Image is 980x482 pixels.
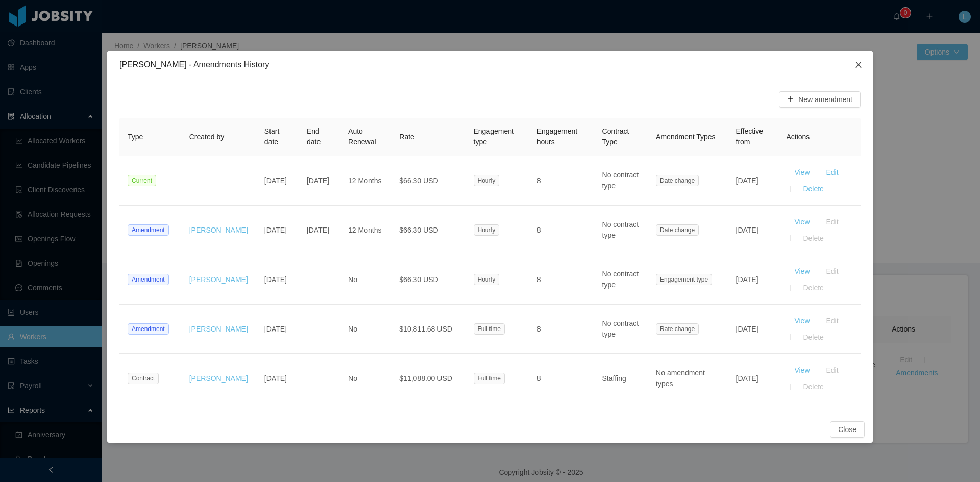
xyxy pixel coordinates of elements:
[189,374,248,383] a: [PERSON_NAME]
[299,156,340,206] td: [DATE]
[728,255,778,305] td: [DATE]
[399,176,438,185] span: $66.30 USD
[348,127,376,146] span: Auto Renewal
[537,325,541,333] span: 8
[786,164,818,181] button: View
[537,226,541,234] span: 8
[818,313,847,329] button: Edit
[728,206,778,255] td: [DATE]
[537,176,541,185] span: 8
[602,270,639,289] span: No contract type
[399,325,452,333] span: $10,811.68 USD
[474,175,500,186] span: Hourly
[399,374,452,383] span: $11,088.00 USD
[779,91,861,108] button: icon: plusNew amendment
[299,206,340,255] td: [DATE]
[602,127,629,146] span: Contract Type
[340,305,391,354] td: No
[537,127,577,146] span: Engagement hours
[656,274,712,285] span: Engagement type
[340,206,391,255] td: 12 Months
[307,127,321,146] span: End date
[474,274,500,285] span: Hourly
[399,226,438,234] span: $66.30 USD
[830,421,865,438] button: Close
[537,275,541,284] span: 8
[602,220,639,239] span: No contract type
[656,369,705,388] span: No amendment types
[818,362,847,378] button: Edit
[786,362,818,378] button: View
[128,224,169,236] span: Amendment
[656,323,699,335] span: Rate change
[795,181,831,197] button: Delete
[399,133,414,141] span: Rate
[256,156,299,206] td: [DATE]
[256,206,299,255] td: [DATE]
[602,171,639,190] span: No contract type
[399,275,438,284] span: $66.30 USD
[119,59,861,70] div: [PERSON_NAME] - Amendments History
[128,323,169,335] span: Amendment
[340,354,391,403] td: No
[844,51,873,80] button: Close
[736,127,763,146] span: Effective from
[656,224,699,236] span: Date change
[256,305,299,354] td: [DATE]
[728,305,778,354] td: [DATE]
[656,133,715,141] span: Amendment Types
[786,214,818,230] button: View
[474,127,514,146] span: Engagement type
[256,255,299,305] td: [DATE]
[728,156,778,206] td: [DATE]
[128,373,159,384] span: Contract
[728,354,778,403] td: [DATE]
[537,374,541,383] span: 8
[474,224,500,236] span: Hourly
[818,214,847,230] button: Edit
[602,319,639,338] span: No contract type
[656,175,699,186] span: Date change
[786,263,818,280] button: View
[786,133,810,141] span: Actions
[340,156,391,206] td: 12 Months
[128,175,156,186] span: Current
[264,127,280,146] span: Start date
[818,263,847,280] button: Edit
[474,373,505,384] span: Full time
[189,133,224,141] span: Created by
[340,255,391,305] td: No
[602,374,626,383] span: Staffing
[818,164,847,181] button: Edit
[128,274,169,285] span: Amendment
[189,325,248,333] a: [PERSON_NAME]
[189,226,248,234] a: [PERSON_NAME]
[474,323,505,335] span: Full time
[189,275,248,284] a: [PERSON_NAME]
[854,61,863,69] i: icon: close
[128,133,143,141] span: Type
[786,313,818,329] button: View
[256,354,299,403] td: [DATE]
